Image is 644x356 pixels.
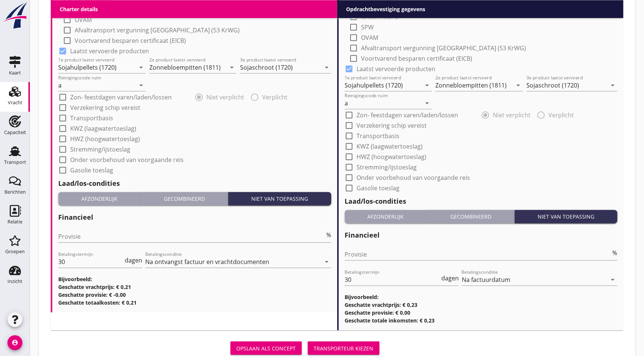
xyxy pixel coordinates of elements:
label: Onder voorbehoud van voorgaande reis [70,156,184,163]
h3: Geschatte provisie: € 0,00 [345,309,617,317]
div: Transporteur kiezen [314,344,373,352]
h3: Geschatte provisie: € -0,00 [58,291,331,299]
input: 3e product laatst vervoerd [526,79,607,91]
label: Green Award [361,13,398,20]
label: OVAM [75,16,92,23]
label: Laatst vervoerde producten [357,65,435,73]
input: Reinigingscode ruim [345,97,421,109]
label: Zon- feestdagen varen/laden/lossen [357,111,458,119]
div: Groepen [5,249,25,254]
i: arrow_drop_down [608,275,617,284]
h2: Financieel [58,212,331,222]
input: 3e product laatst vervoerd [240,61,321,73]
h2: Laad/los-condities [345,196,617,206]
div: Gecombineerd [144,195,225,203]
label: KWZ (laagwatertoeslag) [70,125,136,132]
i: arrow_drop_down [137,63,146,72]
label: Onder voorbehoud van voorgaande reis [357,174,470,181]
h3: Geschatte totaalkosten: € 0,21 [58,299,331,306]
h2: Laad/los-condities [58,178,331,188]
label: Gasolie toeslag [70,166,113,174]
div: Opslaan als concept [236,344,296,352]
div: Inzicht [7,279,22,284]
i: arrow_drop_down [227,63,236,72]
label: Gasolie toeslag [357,184,399,192]
div: Afzonderlijk [61,195,137,203]
i: arrow_drop_down [322,63,331,72]
button: Niet van toepassing [228,192,331,206]
i: arrow_drop_down [608,81,617,90]
div: Niet van toepassing [231,195,328,203]
div: Na ontvangst factuur en vrachtdocumenten [145,258,269,265]
label: Voortvarend besparen certificaat (EICB) [75,37,186,44]
button: Transporteur kiezen [308,341,379,355]
div: Niet van toepassing [517,213,614,220]
div: Capaciteit [4,130,26,135]
label: Verzekering schip vereist [357,122,427,129]
label: SPW [75,6,87,13]
div: Na factuurdatum [461,276,510,283]
i: arrow_drop_down [514,81,523,90]
div: Berichten [4,190,26,194]
div: Relatie [7,219,22,224]
label: Stremming/ijstoeslag [357,163,417,171]
div: Transport [4,160,26,165]
input: Provisie [345,248,611,260]
div: % [325,232,331,238]
div: Afzonderlijk [348,213,424,220]
div: dagen [439,275,458,281]
button: Niet van toepassing [514,210,617,223]
div: dagen [123,257,142,263]
button: Afzonderlijk [58,192,141,206]
img: logo-small.a267ee39.svg [1,2,28,29]
div: Kaart [9,70,21,75]
button: Gecombineerd [141,192,228,206]
input: 1e product laatst vervoerd [345,79,421,91]
label: Zon- feestdagen varen/laden/lossen [70,93,172,101]
h3: Bijvoorbeeld: [58,275,331,283]
input: Betalingstermijn [58,256,123,268]
label: SPW [361,23,374,31]
div: % [611,250,617,256]
input: 2e product laatst vervoerd [435,79,512,91]
h3: Geschatte totale inkomsten: € 0,23 [345,317,617,324]
i: account_circle [7,335,22,350]
label: Afvaltransport vergunning [GEOGRAPHIC_DATA] (53 KrWG) [361,44,526,52]
i: arrow_drop_down [322,257,331,266]
h2: Financieel [345,230,617,240]
label: Voortvarend besparen certificaat (EICB) [361,55,472,62]
label: Stremming/ijstoeslag [70,146,130,153]
input: 2e product laatst vervoerd [149,61,226,73]
div: Gecombineerd [430,213,511,220]
label: HWZ (hoogwatertoeslag) [70,135,140,143]
h3: Geschatte vrachtprijs: € 0,21 [58,283,331,291]
label: Afvaltransport vergunning [GEOGRAPHIC_DATA] (53 KrWG) [75,26,240,34]
div: Vracht [8,100,22,105]
button: Gecombineerd [427,210,514,223]
label: Laatst vervoerde producten [70,47,149,55]
h3: Bijvoorbeeld: [345,293,617,301]
label: HWZ (hoogwatertoeslag) [357,153,426,160]
input: 1e product laatst vervoerd [58,61,135,73]
label: Verzekering schip vereist [70,104,140,111]
input: Reinigingscode ruim [58,79,135,91]
label: OVAM [361,34,378,41]
label: ADN [361,3,374,10]
label: Transportbasis [70,114,113,122]
input: Betalingstermijn [345,274,440,286]
label: KWZ (laagwatertoeslag) [357,143,423,150]
button: Afzonderlijk [345,210,427,223]
i: arrow_drop_down [423,99,432,108]
label: Transportbasis [357,132,399,140]
h3: Geschatte vrachtprijs: € 0,23 [345,301,617,309]
input: Provisie [58,231,325,242]
i: arrow_drop_down [137,81,146,90]
button: Opslaan als concept [230,341,302,355]
i: arrow_drop_down [423,81,432,90]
